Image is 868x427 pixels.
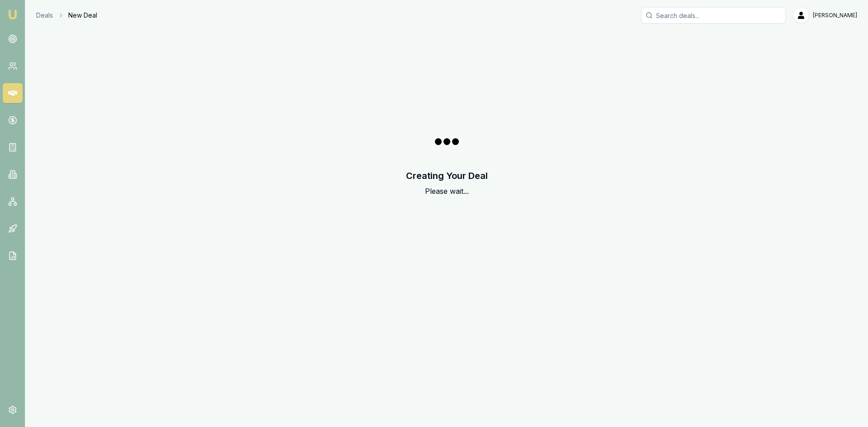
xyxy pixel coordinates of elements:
[36,11,53,20] a: Deals
[406,169,488,182] h2: Creating Your Deal
[641,7,786,23] input: Search deals
[36,11,97,20] nav: breadcrumb
[813,12,857,19] span: [PERSON_NAME]
[7,9,18,20] img: emu-icon-u.png
[406,186,488,197] p: Please wait...
[68,11,97,20] span: New Deal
